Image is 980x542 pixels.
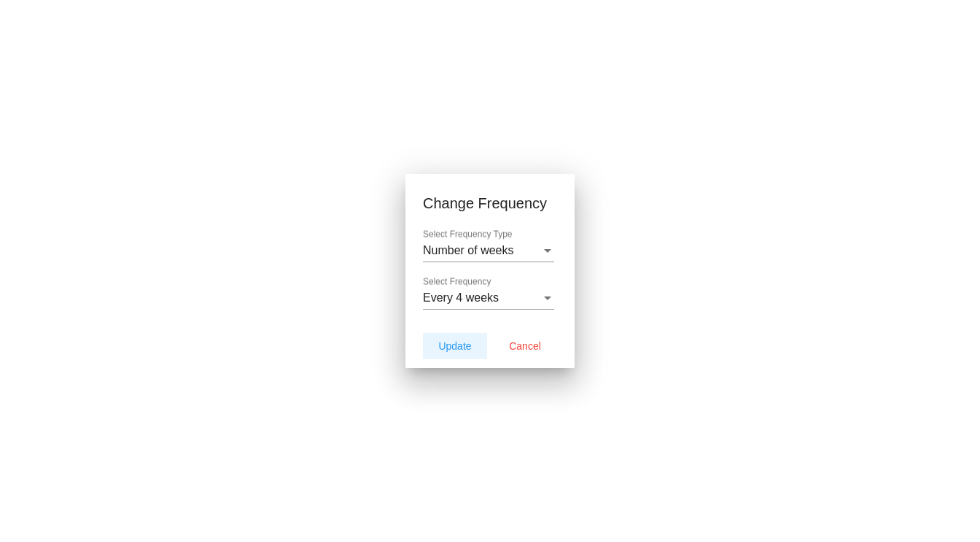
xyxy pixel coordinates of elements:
h1: Change Frequency [423,192,557,215]
button: Cancel [493,333,557,359]
span: Update [438,340,471,352]
button: Update [423,333,487,359]
span: Every 4 weeks [423,291,499,304]
mat-select: Select Frequency Type [423,244,554,257]
mat-select: Select Frequency [423,291,554,305]
span: Number of weeks [423,244,514,256]
span: Cancel [509,340,541,352]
